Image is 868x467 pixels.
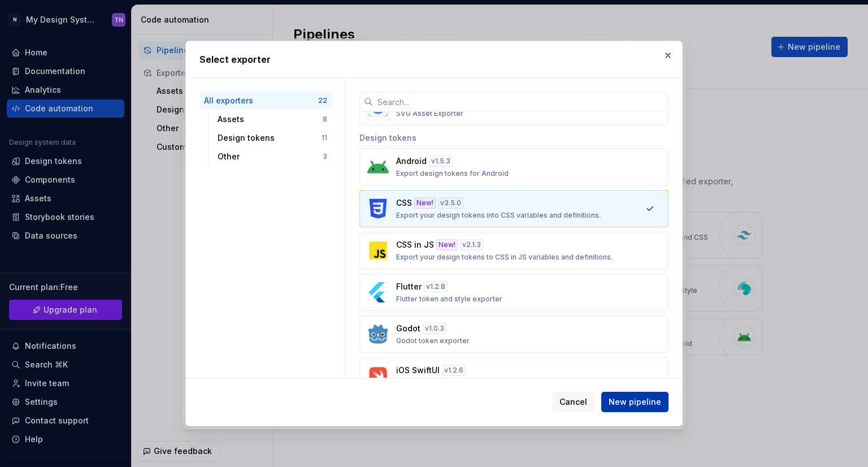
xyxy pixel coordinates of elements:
p: Godot token exporter [396,336,470,345]
div: New! [414,197,436,209]
div: Other [218,151,323,162]
button: Androidv1.5.3Export design tokens for Android [359,148,669,185]
div: v 1.2.8 [424,281,448,292]
p: Android [396,155,427,167]
button: CSSNew!v3.5.0Export your design tokens into CSS variables and definitions. [359,190,669,227]
div: v 1.2.6 [442,365,466,376]
span: New pipeline [609,396,661,408]
div: v 2.1.3 [460,239,483,250]
p: iOS SwiftUI [396,365,440,376]
button: Other3 [213,148,332,166]
button: Flutterv1.2.8Flutter token and style exporter [359,274,669,311]
div: v 3.5.0 [438,197,463,209]
p: CSS in JS [396,239,434,250]
button: Cancel [552,392,594,412]
p: CSS [396,197,412,209]
div: 3 [323,152,327,161]
div: v 1.5.3 [429,155,453,167]
button: Design tokens11 [213,129,332,147]
p: Export your design tokens to CSS in JS variables and definitions. [396,253,613,262]
div: Design tokens [218,132,322,144]
p: Export your design tokens into CSS variables and definitions. [396,211,601,220]
button: New pipeline [601,392,669,412]
p: Godot [396,323,420,334]
input: Search... [373,92,669,112]
h2: Select exporter [199,53,669,66]
p: Flutter token and style exporter [396,295,502,304]
div: Design tokens [359,126,669,148]
div: v 1.0.3 [423,323,446,334]
button: iOS SwiftUIv1.2.6iOS SwiftUI token and style exporter [359,357,669,395]
div: 8 [323,115,327,124]
p: Export design tokens for Android [396,169,509,178]
div: 11 [322,133,327,142]
div: 22 [318,96,327,105]
button: All exporters22 [199,92,332,110]
p: SVG Asset Exporter [396,109,463,118]
div: New! [436,239,458,250]
button: Godotv1.0.3Godot token exporter [359,315,669,353]
div: Assets [218,114,323,125]
span: Cancel [559,396,587,408]
div: All exporters [204,95,318,106]
button: Assets8 [213,110,332,128]
button: CSS in JSNew!v2.1.3Export your design tokens to CSS in JS variables and definitions. [359,232,669,269]
p: Flutter [396,281,422,292]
